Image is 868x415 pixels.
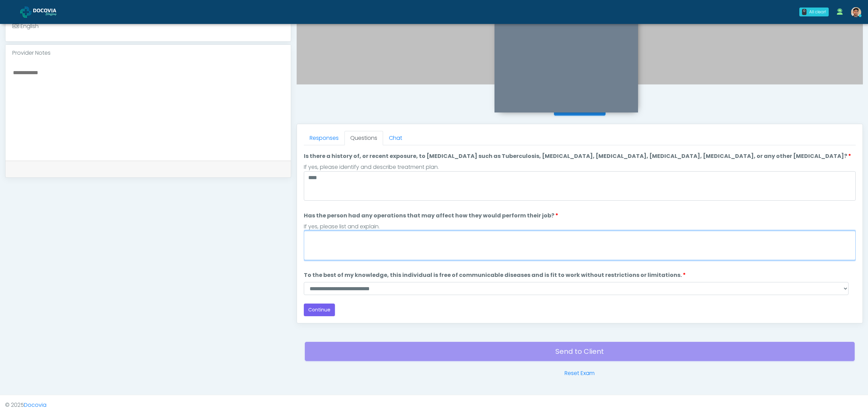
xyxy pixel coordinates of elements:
div: Provider Notes [5,45,291,61]
div: If yes, please list and explain. [304,223,856,231]
a: Responses [304,131,344,145]
img: Kenner Medina [851,7,861,17]
div: English [12,22,39,30]
div: 0 [802,9,806,15]
a: Questions [344,131,383,145]
button: Continue [304,304,335,316]
label: Is there a history of, or recent exposure, to [MEDICAL_DATA] such as Tuberculosis, [MEDICAL_DATA]... [304,152,851,160]
a: Reset Exam [565,369,595,377]
a: Chat [383,131,408,145]
a: Docovia [20,1,67,23]
h4: Invite Participants to Video Session [297,93,863,100]
img: Docovia [20,6,31,18]
a: Docovia [24,401,46,409]
div: All clear! [809,9,826,15]
div: If yes, please identify and describe treatment plan. [304,163,856,171]
button: Open LiveChat chat widget [5,3,26,23]
label: Has the person had any operations that may affect how they would perform their job? [304,212,558,220]
label: To the best of my knowledge, this individual is free of communicable diseases and is fit to work ... [304,271,686,279]
img: Docovia [33,9,67,15]
a: 0 All clear! [795,5,833,19]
